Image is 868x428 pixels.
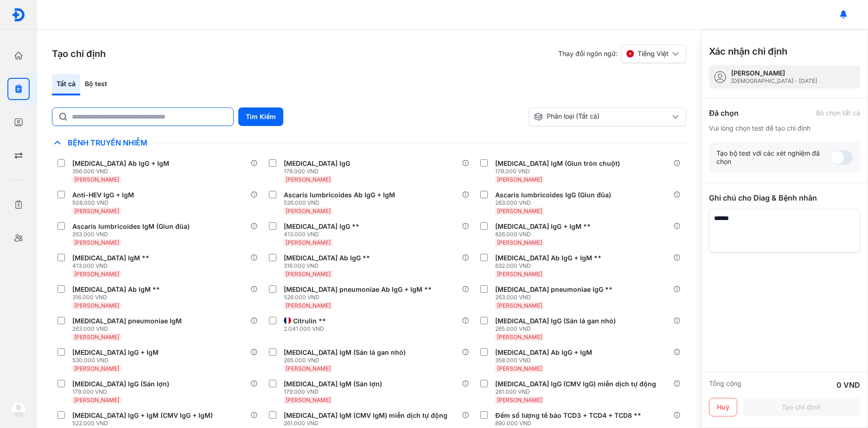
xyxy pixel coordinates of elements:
div: Ghi chú cho Diag & Bệnh nhân [709,192,860,203]
div: 508.000 VND [72,199,138,207]
div: 179.000 VND [72,388,173,396]
span: [PERSON_NAME] [286,397,331,403]
span: [PERSON_NAME] [74,176,119,183]
div: 632.000 VND [495,262,605,270]
div: [MEDICAL_DATA] IgM (Sán lá gan nhỏ) [284,348,406,357]
div: [MEDICAL_DATA] pneumoniae IgG ** [495,285,613,294]
div: [MEDICAL_DATA] Ab IgG + IgM [495,348,592,357]
span: [PERSON_NAME] [74,365,119,372]
div: [MEDICAL_DATA] pneumoniae Ab IgG + IgM ** [284,285,432,294]
div: 530.000 VND [72,357,162,364]
div: 358.000 VND [495,357,596,364]
div: Đã chọn [709,107,739,119]
div: 526.000 VND [284,199,399,207]
div: 413.000 VND [284,231,363,238]
div: 263.000 VND [495,294,616,301]
div: [MEDICAL_DATA] IgG + IgM ** [495,222,591,231]
div: [MEDICAL_DATA] Ab IgG + IgM ** [495,254,601,262]
span: [PERSON_NAME] [286,208,331,214]
span: [PERSON_NAME] [497,176,542,183]
div: 261.000 VND [495,388,660,396]
div: [MEDICAL_DATA] IgG [284,159,350,168]
div: Bỏ chọn tất cả [816,109,860,117]
div: [MEDICAL_DATA] IgG + IgM (CMV IgG + IgM) [72,411,213,420]
span: [PERSON_NAME] [286,365,331,372]
div: 265.000 VND [495,325,619,333]
div: 413.000 VND [72,262,153,270]
div: 316.000 VND [284,262,374,270]
span: Tiếng Việt [638,50,669,58]
span: [PERSON_NAME] [286,271,331,277]
div: [MEDICAL_DATA] pneumoniae IgM [72,317,182,325]
div: 178.000 VND [284,168,354,175]
div: Tổng cộng [709,379,741,390]
span: [PERSON_NAME] [497,302,542,309]
h3: Tạo chỉ định [52,47,106,60]
div: [MEDICAL_DATA] IgM (CMV IgM) miễn dịch tự động [284,411,447,420]
img: logo [11,402,26,417]
span: [PERSON_NAME] [497,334,542,340]
div: 2.041.000 VND [284,325,330,333]
div: [MEDICAL_DATA] IgG ** [284,222,359,231]
div: Tất cả [52,74,80,95]
div: [MEDICAL_DATA] IgM (Giun tròn chuột) [495,159,620,168]
span: [PERSON_NAME] [74,271,119,277]
span: Bệnh Truyền Nhiễm [63,138,152,147]
span: [PERSON_NAME] [74,208,119,214]
span: [PERSON_NAME] [74,397,119,403]
div: 526.000 VND [284,294,435,301]
div: [MEDICAL_DATA] IgG (Sán lá gan nhỏ) [495,317,616,325]
div: 265.000 VND [284,357,409,364]
div: Vui lòng chọn test để tạo chỉ định [709,124,860,132]
div: Anti-HEV IgG + IgM [72,191,134,199]
span: [PERSON_NAME] [286,176,331,183]
div: 522.000 VND [72,420,217,427]
span: [PERSON_NAME] [497,271,542,277]
div: 178.000 VND [495,168,624,175]
div: [MEDICAL_DATA] Ab IgG + IgM [72,159,169,168]
span: [PERSON_NAME] [286,302,331,309]
div: 316.000 VND [72,294,164,301]
div: [MEDICAL_DATA] Ab IgM ** [72,285,160,294]
span: [PERSON_NAME] [74,334,119,340]
div: 179.000 VND [284,388,386,396]
span: [PERSON_NAME] [74,302,119,309]
div: Ascaris lumbricoides IgM (Giun đũa) [72,222,190,231]
span: [PERSON_NAME] [497,397,542,403]
div: [PERSON_NAME] [731,69,817,77]
div: Thay đổi ngôn ngữ: [558,44,686,63]
div: Tạo bộ test với các xét nghiệm đã chọn [716,149,830,166]
div: 263.000 VND [72,325,185,333]
div: 263.000 VND [72,231,193,238]
div: 890.000 VND [495,420,645,427]
div: [MEDICAL_DATA] IgG + IgM [72,348,159,357]
span: [PERSON_NAME] [74,239,119,246]
h3: Xác nhận chỉ định [709,45,787,58]
img: logo [12,8,26,22]
button: Tìm Kiếm [238,107,283,126]
span: [PERSON_NAME] [497,208,542,214]
div: Ascaris lumbricoides IgG (Giun đũa) [495,191,611,199]
div: [MEDICAL_DATA] IgM (Sán lợn) [284,380,382,388]
div: 0 VND [836,379,860,390]
div: Ascaris lumbricoides Ab IgG + IgM [284,191,395,199]
div: 261.000 VND [284,420,451,427]
div: Bộ test [80,74,112,95]
div: [MEDICAL_DATA] IgG (CMV IgG) miễn dịch tự động [495,380,656,388]
div: 263.000 VND [495,199,615,207]
button: Tạo chỉ định [743,398,860,416]
div: Phân loại (Tất cả) [534,112,670,121]
div: 826.000 VND [495,231,594,238]
button: Huỷ [709,398,737,416]
span: [PERSON_NAME] [497,239,542,246]
div: [MEDICAL_DATA] IgG (Sán lợn) [72,380,169,388]
div: [MEDICAL_DATA] Ab IgG ** [284,254,370,262]
div: Đếm số lượng tế bào TCD3 + TCD4 + TCD8 ** [495,411,641,420]
span: [PERSON_NAME] [497,365,542,372]
div: Citrulin ** [293,317,326,325]
div: [MEDICAL_DATA] IgM ** [72,254,149,262]
span: [PERSON_NAME] [286,239,331,246]
div: [DEMOGRAPHIC_DATA] - [DATE] [731,77,817,85]
div: 356.000 VND [72,168,173,175]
